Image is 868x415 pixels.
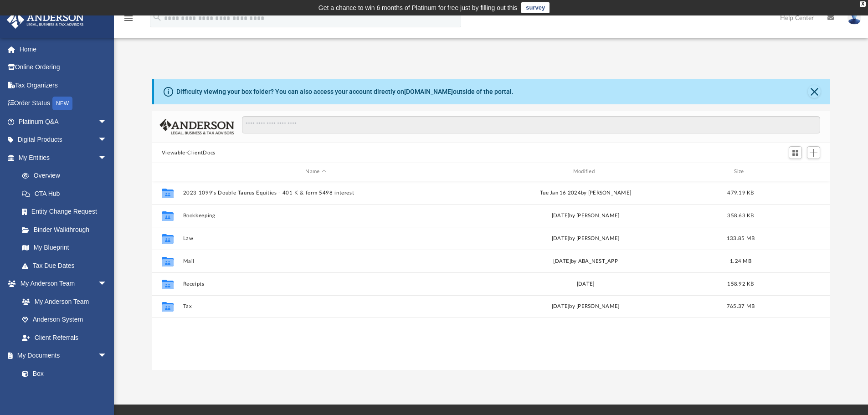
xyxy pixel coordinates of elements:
span: 765.37 MB [727,304,755,309]
button: 2023 1099's Double Taurus Equities - 401 K & form 5498 interest [183,190,448,196]
a: My Documentsarrow_drop_down [6,347,116,365]
a: CTA Hub [13,184,121,203]
div: grid [152,181,831,370]
span: arrow_drop_down [98,149,116,167]
button: Tax [183,303,448,309]
div: Get a chance to win 6 months of Platinum for free just by filling out this [318,2,518,13]
button: Close [808,85,821,98]
a: Anderson System [13,311,116,329]
a: Entity Change Request [13,203,121,221]
a: [DOMAIN_NAME] [404,88,453,95]
span: arrow_drop_down [98,113,116,131]
span: 1.24 MB [730,258,751,263]
span: 133.85 MB [727,236,755,241]
a: My Entitiesarrow_drop_down [6,149,121,167]
div: Size [722,168,759,176]
a: My Anderson Team [13,292,112,311]
a: Home [6,40,121,58]
div: close [860,1,866,7]
div: [DATE] by [PERSON_NAME] [452,211,718,220]
div: id [156,168,179,176]
img: Anderson Advisors Platinum Portal [4,11,87,29]
a: My Anderson Teamarrow_drop_down [6,275,116,293]
div: id [763,168,827,176]
button: Mail [183,258,448,264]
div: [DATE] by [PERSON_NAME] [452,302,718,311]
div: [DATE] by ABA_NEST_APP [452,257,718,265]
a: Overview [13,167,121,185]
a: Box [13,364,112,383]
span: arrow_drop_down [98,131,116,149]
a: Tax Due Dates [13,256,121,275]
span: 158.92 KB [727,281,754,286]
button: Law [183,236,448,241]
a: Platinum Q&Aarrow_drop_down [6,113,121,131]
a: Binder Walkthrough [13,220,121,239]
i: search [152,12,162,22]
a: Order StatusNEW [6,94,121,113]
button: Bookkeeping [183,213,448,219]
div: Name [182,168,448,176]
i: menu [123,13,134,24]
span: arrow_drop_down [98,347,116,365]
a: menu [123,17,134,24]
button: Viewable-ClientDocs [162,149,216,157]
span: 358.63 KB [727,213,754,218]
span: 479.19 KB [727,190,754,195]
a: Client Referrals [13,328,116,347]
div: NEW [52,97,72,110]
a: survey [521,2,550,13]
button: Add [807,146,821,159]
span: arrow_drop_down [98,275,116,293]
button: Receipts [183,281,448,287]
a: Meeting Minutes [13,383,116,401]
a: Digital Productsarrow_drop_down [6,131,121,149]
div: [DATE] by [PERSON_NAME] [452,234,718,242]
a: My Blueprint [13,239,116,257]
a: Tax Organizers [6,76,121,94]
div: Tue Jan 16 2024 by [PERSON_NAME] [452,189,718,197]
div: Modified [452,168,719,176]
button: Switch to Grid View [789,146,802,159]
a: Online Ordering [6,58,121,77]
input: Search files and folders [242,116,820,133]
img: User Pic [847,11,861,25]
div: [DATE] [452,280,718,288]
div: Difficulty viewing your box folder? You can also access your account directly on outside of the p... [176,87,514,97]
